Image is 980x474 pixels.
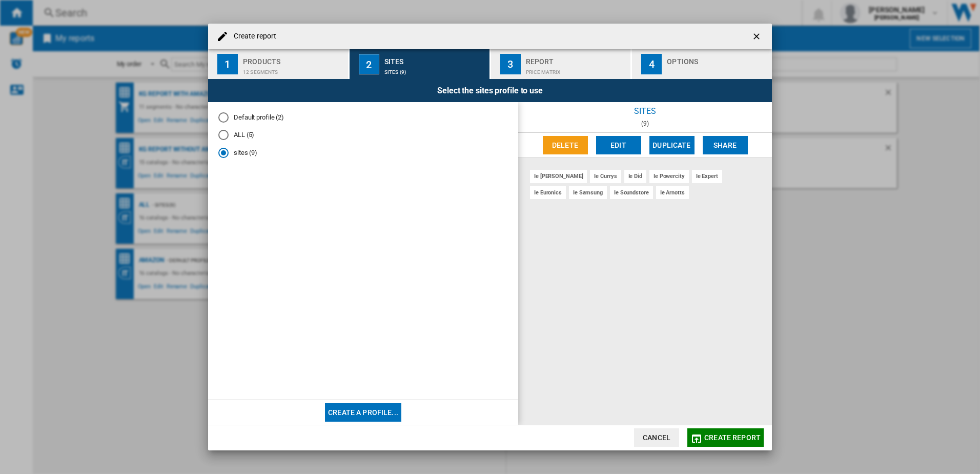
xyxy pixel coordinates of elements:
button: Create a profile... [325,403,401,422]
div: 12 segments [243,64,344,75]
div: sites (9) [384,64,485,75]
md-radio-button: Default profile (2) [218,112,508,122]
div: ie expert [692,170,722,183]
button: Create report [687,428,764,447]
div: 3 [500,54,521,74]
button: getI18NText('BUTTONS.CLOSE_DIALOG') [747,26,768,47]
md-radio-button: sites (9) [218,148,508,158]
div: Price Matrix [526,64,627,75]
md-radio-button: ALL (5) [218,130,508,140]
div: Products [243,53,344,64]
span: Create report [704,433,761,442]
button: Duplicate [649,136,695,154]
div: Sites [384,53,485,64]
button: 2 Sites sites (9) [350,49,491,79]
div: ie samsung [569,186,607,199]
button: 4 Options [632,49,772,79]
div: sites [518,102,772,120]
div: ie euronics [530,186,566,199]
div: (9) [518,120,772,127]
button: Delete [543,136,588,154]
button: Edit [596,136,641,154]
button: Share [703,136,748,154]
div: ie did [624,170,646,183]
div: 4 [641,54,662,74]
div: ie [PERSON_NAME] [530,170,587,183]
div: Report [526,53,627,64]
h4: Create report [229,31,276,42]
button: 1 Products 12 segments [208,49,349,79]
div: ie currys [590,170,621,183]
div: Select the sites profile to use [208,79,772,102]
ng-md-icon: getI18NText('BUTTONS.CLOSE_DIALOG') [751,31,764,44]
button: 3 Report Price Matrix [491,49,632,79]
div: Options [667,53,768,64]
div: 1 [217,54,238,74]
div: 2 [359,54,379,74]
div: ie powercity [649,170,689,183]
div: ie soundstore [610,186,653,199]
button: Cancel [634,428,679,447]
div: ie arnotts [656,186,689,199]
